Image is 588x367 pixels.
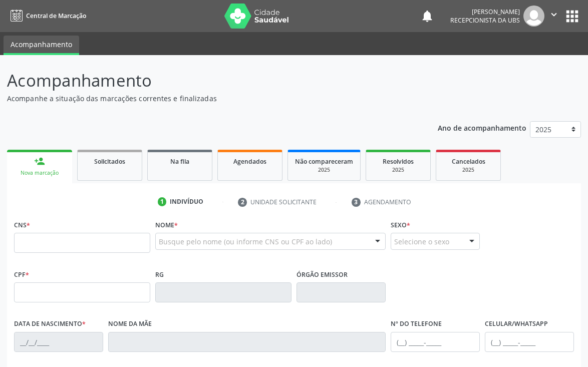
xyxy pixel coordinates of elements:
div: Indivíduo [170,197,203,206]
i:  [548,9,559,20]
label: RG [155,267,164,282]
label: Celular/WhatsApp [485,316,548,332]
div: [PERSON_NAME] [450,8,520,16]
p: Ano de acompanhamento [438,121,526,134]
span: Agendados [233,157,266,166]
p: Acompanhamento [7,68,409,93]
span: Busque pelo nome (ou informe CNS ou CPF ao lado) [159,236,332,247]
label: Nome da mãe [108,316,152,332]
label: Data de nascimento [14,316,86,332]
input: (__) _____-_____ [391,332,480,352]
span: Selecione o sexo [394,236,449,247]
label: Nº do Telefone [391,316,442,332]
span: Resolvidos [383,157,414,166]
div: Nova marcação [14,169,65,177]
label: CPF [14,267,29,282]
button: apps [563,8,581,25]
span: Não compareceram [295,157,353,166]
div: 2025 [373,166,423,174]
a: Central de Marcação [7,8,86,24]
p: Acompanhe a situação das marcações correntes e finalizadas [7,93,409,104]
button: notifications [420,9,434,23]
div: person_add [34,156,45,167]
div: 2025 [443,166,493,174]
img: img [523,6,544,27]
a: Acompanhamento [4,36,79,55]
span: Cancelados [452,157,485,166]
div: 1 [158,197,167,206]
input: __/__/____ [14,332,103,352]
div: 2025 [295,166,353,174]
label: Sexo [391,217,410,233]
label: Nome [155,217,178,233]
span: Na fila [170,157,189,166]
button:  [544,6,563,27]
label: Órgão emissor [297,267,348,282]
span: Recepcionista da UBS [450,16,520,25]
span: Solicitados [94,157,125,166]
input: (__) _____-_____ [485,332,574,352]
span: Central de Marcação [26,12,86,20]
label: CNS [14,217,30,233]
